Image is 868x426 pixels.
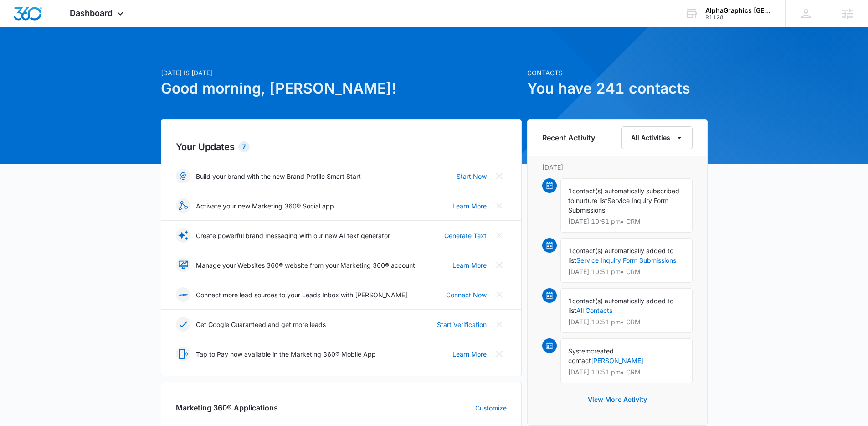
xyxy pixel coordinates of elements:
h1: You have 241 contacts [527,78,708,99]
button: View More Activity [579,389,656,410]
button: Close [492,228,507,243]
p: Activate your new Marketing 360® Social app [196,201,334,211]
p: Connect more lead sources to your Leads Inbox with [PERSON_NAME] [196,290,407,300]
span: 1 [568,187,572,195]
span: 1 [568,297,572,305]
span: System [568,347,591,355]
a: Start Now [457,171,487,181]
button: All Activities [621,126,693,149]
h1: Good morning, [PERSON_NAME]! [161,78,522,99]
button: Close [492,317,507,332]
p: [DATE] 10:51 pm • CRM [568,269,685,275]
p: [DATE] 10:51 pm • CRM [568,218,685,225]
p: Tap to Pay now available in the Marketing 360® Mobile App [196,349,376,359]
span: contact(s) automatically subscribed to nurture list [568,187,679,204]
button: Close [492,287,507,302]
a: Learn More [452,260,487,270]
div: 7 [238,141,250,152]
div: account id [705,14,772,21]
button: Close [492,347,507,361]
a: Service Inquiry Form Submissions [576,256,676,264]
div: account name [705,7,772,14]
button: Close [492,198,507,213]
p: [DATE] [542,162,693,172]
a: All Contacts [576,307,612,314]
button: Close [492,169,507,183]
a: Connect Now [446,290,487,300]
h2: Marketing 360® Applications [176,402,278,413]
p: [DATE] 10:51 pm • CRM [568,319,685,325]
span: 1 [568,247,572,255]
a: Generate Text [444,231,487,240]
span: contact(s) automatically added to list [568,297,673,314]
span: Dashboard [70,8,113,18]
a: Learn More [452,201,487,211]
span: Service Inquiry Form Submissions [568,197,668,214]
h2: Your Updates [176,140,507,154]
a: [PERSON_NAME] [591,357,643,364]
p: [DATE] 10:51 pm • CRM [568,369,685,375]
p: [DATE] is [DATE] [161,68,522,78]
p: Contacts [527,68,708,78]
button: Close [492,258,507,272]
span: contact(s) automatically added to list [568,247,673,264]
p: Get Google Guaranteed and get more leads [196,320,326,329]
h6: Recent Activity [542,132,595,143]
p: Manage your Websites 360® website from your Marketing 360® account [196,260,415,270]
a: Customize [475,403,507,413]
a: Learn More [452,349,487,359]
p: Build your brand with the new Brand Profile Smart Start [196,171,361,181]
a: Start Verification [437,320,487,329]
p: Create powerful brand messaging with our new AI text generator [196,231,390,240]
span: created contact [568,347,614,364]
